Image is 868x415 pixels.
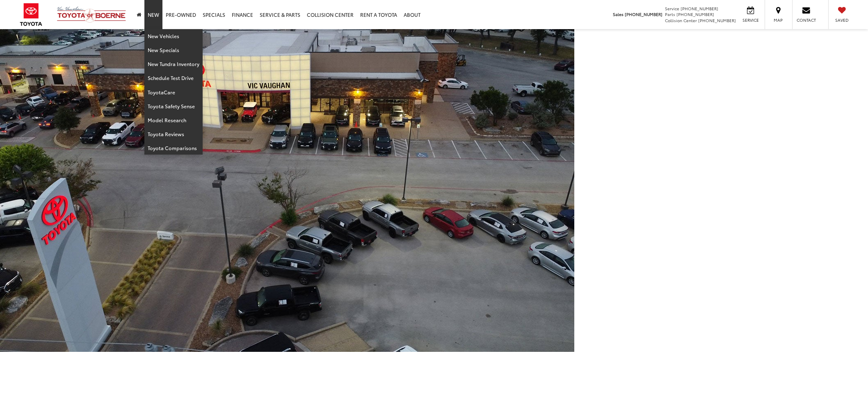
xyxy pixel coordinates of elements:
span: [PHONE_NUMBER] [681,5,718,11]
a: Toyota Comparisons [144,141,203,155]
span: 930 [397,397,409,407]
a: ToyotaCare [144,85,203,99]
span: [PHONE_NUMBER] [676,11,714,17]
a: New Vehicles [144,29,203,43]
a: Model Research [144,113,203,127]
span: Contact [797,17,816,23]
a: New Specials [144,43,203,57]
span: Service [665,5,679,11]
div: Vehicles Available [292,397,576,406]
img: Vic Vaughan Toyota of Boerne [57,6,126,23]
span: Map [769,17,787,23]
span: Parts [665,11,675,17]
a: Toyota Reviews [144,127,203,141]
span: Sales [613,11,624,17]
span: Service [741,17,760,23]
span: Saved [833,17,851,23]
a: New Tundra Inventory [144,57,203,71]
span: [PHONE_NUMBER] [698,17,736,23]
a: Schedule Test Drive [144,71,203,85]
div: Start Shopping [292,381,576,397]
span: [PHONE_NUMBER] [625,11,662,17]
span: Collision Center [665,17,697,23]
a: Toyota Safety Sense [144,99,203,113]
